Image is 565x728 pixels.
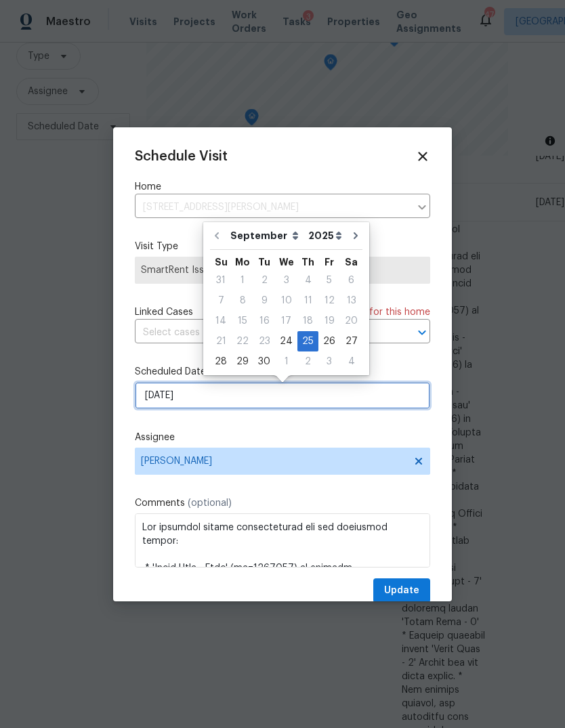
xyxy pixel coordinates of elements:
textarea: Lor ipsumdol sitame consecteturad eli sed doeiusmod tempor: * 'Incid Utla - Etdo' (ma=1267057) al... [135,513,430,568]
div: 9 [253,291,275,310]
div: 26 [318,332,340,351]
div: 5 [318,271,340,290]
div: 25 [297,332,318,351]
div: 2 [297,352,318,371]
button: Go to previous month [207,222,227,249]
div: Mon Sep 29 2025 [232,351,253,372]
div: Fri Sep 12 2025 [318,291,340,311]
div: Sun Sep 14 2025 [210,311,232,331]
div: Tue Sep 09 2025 [253,291,275,311]
div: Tue Sep 16 2025 [253,311,275,331]
div: 15 [232,312,253,330]
abbr: Wednesday [279,257,294,267]
div: Thu Sep 11 2025 [297,291,318,311]
div: 4 [297,271,318,290]
div: Thu Oct 02 2025 [297,351,318,372]
div: Wed Sep 10 2025 [275,291,297,311]
div: 21 [210,332,232,351]
abbr: Sunday [215,257,228,267]
abbr: Saturday [345,257,358,267]
div: 2 [253,271,275,290]
div: 27 [340,332,362,351]
div: Wed Oct 01 2025 [275,351,297,372]
div: 19 [318,312,340,330]
span: Linked Cases [135,305,193,319]
div: Sat Oct 04 2025 [340,351,362,372]
div: 17 [275,312,297,330]
div: 8 [232,291,253,310]
div: 22 [232,332,253,351]
label: Visit Type [135,240,430,253]
div: 31 [210,271,232,290]
div: Thu Sep 04 2025 [297,270,318,291]
label: Comments [135,496,430,510]
div: 30 [253,352,275,371]
div: 23 [253,332,275,351]
div: Wed Sep 03 2025 [275,270,297,291]
div: 20 [340,312,362,330]
div: Fri Oct 03 2025 [318,351,340,372]
div: Sat Sep 13 2025 [340,291,362,311]
div: Sat Sep 06 2025 [340,270,362,291]
abbr: Monday [235,257,250,267]
span: Schedule Visit [135,150,228,163]
button: Open [413,323,432,342]
div: Sun Sep 21 2025 [210,331,232,351]
div: 28 [210,352,232,371]
div: 14 [210,312,232,330]
div: Tue Sep 02 2025 [253,270,275,291]
div: Mon Sep 01 2025 [232,270,253,291]
input: M/D/YYYY [135,382,430,409]
div: Sun Aug 31 2025 [210,270,232,291]
div: 6 [340,271,362,290]
button: Go to next month [346,222,366,249]
select: Month [227,226,305,246]
button: Update [373,578,430,603]
label: Home [135,180,430,194]
input: Select cases [135,322,392,343]
abbr: Thursday [301,257,314,267]
div: 16 [253,312,275,330]
div: Fri Sep 26 2025 [318,331,340,351]
div: Thu Sep 25 2025 [297,331,318,351]
div: Mon Sep 15 2025 [232,311,253,331]
span: (optional) [188,498,232,508]
div: Wed Sep 24 2025 [275,331,297,351]
div: Sat Sep 27 2025 [340,331,362,351]
div: 11 [297,291,318,310]
div: 29 [232,352,253,371]
span: [PERSON_NAME] [141,456,406,467]
span: SmartRent Issue [141,263,424,277]
div: Tue Sep 23 2025 [253,331,275,351]
label: Scheduled Date [135,365,430,379]
input: Enter in an address [135,197,410,218]
div: Mon Sep 22 2025 [232,331,253,351]
div: 10 [275,291,297,310]
div: Tue Sep 30 2025 [253,351,275,372]
div: Sat Sep 20 2025 [340,311,362,331]
div: 4 [340,352,362,371]
div: 24 [275,332,297,351]
select: Year [305,226,346,246]
div: Fri Sep 19 2025 [318,311,340,331]
div: Sun Sep 07 2025 [210,291,232,311]
div: Fri Sep 05 2025 [318,270,340,291]
div: 3 [318,352,340,371]
div: 13 [340,291,362,310]
div: 1 [232,271,253,290]
div: Mon Sep 08 2025 [232,291,253,311]
abbr: Friday [325,257,334,267]
label: Assignee [135,431,430,444]
abbr: Tuesday [258,257,270,267]
div: Thu Sep 18 2025 [297,311,318,331]
span: Close [415,149,430,164]
div: Sun Sep 28 2025 [210,351,232,372]
div: 3 [275,271,297,290]
span: Update [384,582,419,599]
div: 12 [318,291,340,310]
div: Wed Sep 17 2025 [275,311,297,331]
div: 7 [210,291,232,310]
div: 1 [275,352,297,371]
div: 18 [297,312,318,330]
